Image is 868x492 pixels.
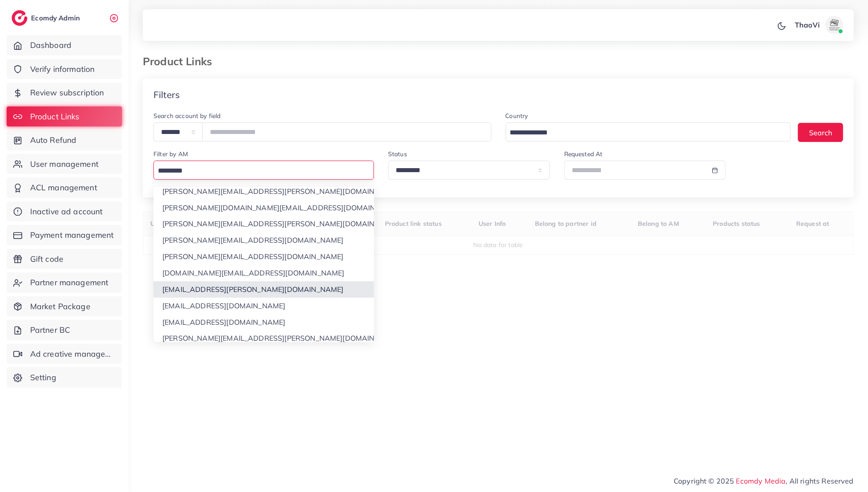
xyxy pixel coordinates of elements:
[786,476,854,486] span: , All rights Reserved
[7,83,122,103] a: Review subscription
[7,154,122,174] a: User management
[153,281,374,298] li: [EMAIL_ADDRESS][PERSON_NAME][DOMAIN_NAME]
[30,39,71,51] span: Dashboard
[7,201,122,222] a: Inactive ad account
[7,106,122,127] a: Product Links
[153,216,374,232] li: [PERSON_NAME][EMAIL_ADDRESS][PERSON_NAME][DOMAIN_NAME]
[7,177,122,198] a: ACL management
[7,296,122,317] a: Market Package
[388,150,407,158] label: Status
[674,476,854,486] span: Copyright © 2025
[7,225,122,245] a: Payment management
[7,272,122,293] a: Partner management
[30,301,90,312] span: Market Package
[30,134,77,146] span: Auto Refund
[153,200,374,216] li: [PERSON_NAME][DOMAIN_NAME][EMAIL_ADDRESS][DOMAIN_NAME]
[30,182,97,193] span: ACL management
[30,158,98,170] span: User management
[798,123,843,142] button: Search
[143,55,219,68] h3: Product Links
[564,150,603,158] label: Requested At
[153,330,374,346] li: [PERSON_NAME][EMAIL_ADDRESS][PERSON_NAME][DOMAIN_NAME]
[7,344,122,364] a: Ad creative management
[736,476,786,485] a: Ecomdy Media
[790,16,847,34] a: ThaoViavatar
[30,111,80,122] span: Product Links
[30,253,63,265] span: Gift code
[7,35,122,55] a: Dashboard
[30,87,104,98] span: Review subscription
[153,248,374,265] li: [PERSON_NAME][EMAIL_ADDRESS][DOMAIN_NAME]
[7,367,122,388] a: Setting
[153,265,374,281] li: [DOMAIN_NAME][EMAIL_ADDRESS][DOMAIN_NAME]
[153,298,374,314] li: [EMAIL_ADDRESS][DOMAIN_NAME]
[153,314,374,331] li: [EMAIL_ADDRESS][DOMAIN_NAME]
[7,59,122,79] a: Verify information
[506,111,528,120] label: Country
[30,63,95,75] span: Verify information
[7,249,122,269] a: Gift code
[153,150,188,158] label: Filter by AM
[795,20,820,30] p: ThaoVi
[30,206,103,217] span: Inactive ad account
[153,183,374,200] li: [PERSON_NAME][EMAIL_ADDRESS][PERSON_NAME][DOMAIN_NAME]
[30,229,114,241] span: Payment management
[30,372,56,383] span: Setting
[12,10,82,26] a: logoEcomdy Admin
[825,16,843,34] img: avatar
[153,161,374,180] div: Search for option
[31,14,82,22] h2: Ecomdy Admin
[155,164,369,178] input: Search for option
[12,10,27,26] img: logo
[153,111,221,120] label: Search account by field
[507,126,780,140] input: Search for option
[153,232,374,248] li: [PERSON_NAME][EMAIL_ADDRESS][DOMAIN_NAME]
[7,320,122,340] a: Partner BC
[506,122,791,142] div: Search for option
[7,130,122,150] a: Auto Refund
[30,324,71,336] span: Partner BC
[30,277,109,288] span: Partner management
[153,89,180,100] h4: Filters
[30,348,115,360] span: Ad creative management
